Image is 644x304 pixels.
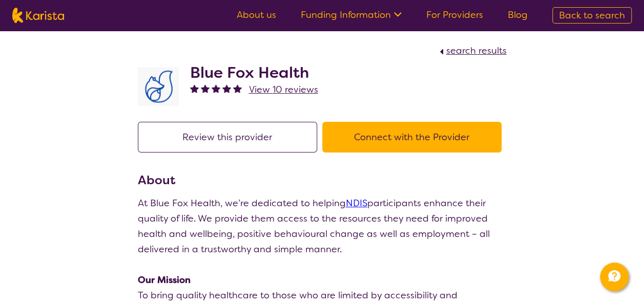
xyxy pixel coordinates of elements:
[322,122,502,153] button: Connect with the Provider
[301,9,402,21] a: Funding Information
[138,171,507,189] h3: About
[201,84,210,93] img: fullstar
[222,84,231,93] img: fullstar
[237,9,276,21] a: About us
[508,9,528,21] a: Blog
[426,9,483,21] a: For Providers
[249,82,318,97] a: View 10 reviews
[559,9,625,21] span: Back to search
[212,84,220,93] img: fullstar
[552,7,632,24] a: Back to search
[249,83,318,96] span: View 10 reviews
[138,122,317,153] button: Review this provider
[190,84,199,93] img: fullstar
[446,45,507,57] span: search results
[138,196,507,257] p: At Blue Fox Health, we’re dedicated to helping participants enhance their quality of life. We pro...
[600,263,629,291] button: Channel Menu
[322,131,507,143] a: Connect with the Provider
[138,67,179,106] img: lyehhyr6avbivpacwqcf.png
[138,274,191,286] strong: Our Mission
[12,8,64,23] img: Karista logo
[138,131,322,143] a: Review this provider
[190,63,318,82] h2: Blue Fox Health
[437,45,507,57] a: search results
[233,84,242,93] img: fullstar
[346,197,367,209] a: NDIS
